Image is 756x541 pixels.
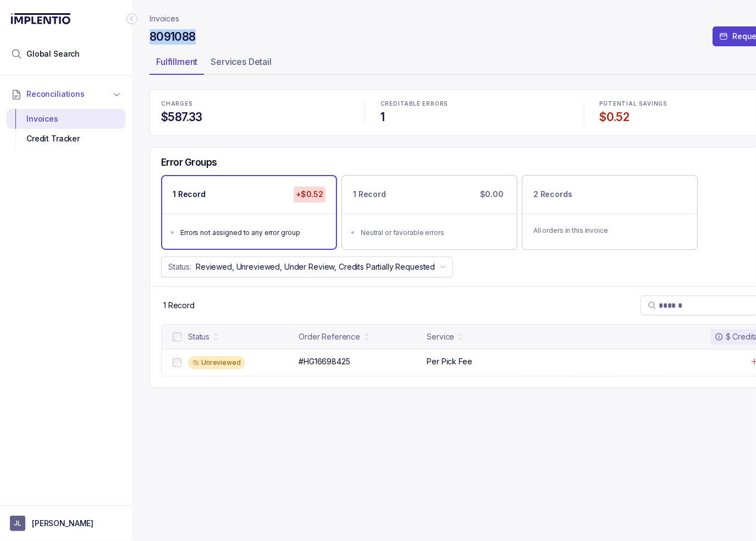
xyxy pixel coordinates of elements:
div: Invoices [15,109,117,129]
li: Tab Services Detail [204,53,278,75]
div: Neutral or favorable errors [361,227,505,238]
p: 1 Record [353,189,386,200]
h4: 1 [380,110,569,125]
p: CREDITABLE ERRORS [380,101,569,107]
span: Global Search [26,48,80,59]
span: Reconciliations [26,89,85,100]
nav: breadcrumb [150,13,179,24]
p: +$0.52 [294,187,325,202]
p: Status: [168,261,191,272]
div: Status [188,331,209,342]
p: Services Detail [211,55,272,68]
span: User initials [10,516,25,531]
div: Errors not assigned to any error group [180,227,324,238]
div: Service [427,331,454,342]
h5: Error Groups [161,156,217,168]
div: Remaining page entries [163,300,195,311]
button: Reconciliations [7,82,125,106]
p: Reviewed, Unreviewed, Under Review, Credits Partially Requested [196,261,435,272]
button: User initials[PERSON_NAME] [10,516,122,531]
p: 2 Records [533,189,572,200]
input: checkbox-checkbox [173,332,181,341]
button: Status:Reviewed, Unreviewed, Under Review, Credits Partially Requested [161,256,453,277]
p: $0.00 [478,187,506,202]
p: CHARGES [161,101,349,107]
div: Reconciliations [7,107,125,151]
p: Per Pick Fee [427,356,472,367]
p: Fulfillment [156,55,197,68]
li: Tab Fulfillment [150,53,204,75]
p: All orders in this invoice [533,225,686,236]
input: checkbox-checkbox [173,358,181,367]
p: #HG16698425 [299,356,350,367]
p: 1 Record [173,189,206,200]
p: 1 Record [163,300,195,311]
h4: $587.33 [161,110,349,125]
div: Order Reference [299,331,360,342]
a: Invoices [150,13,179,24]
h4: 8091088 [150,29,196,45]
div: Credit Tracker [15,129,117,149]
div: Collapse Icon [125,12,139,25]
p: [PERSON_NAME] [32,518,93,529]
div: Unreviewed [188,356,245,369]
